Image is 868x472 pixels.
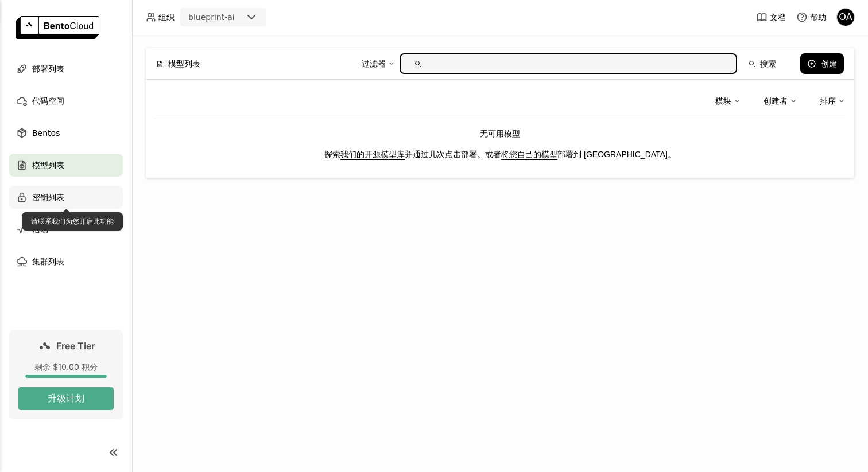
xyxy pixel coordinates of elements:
[158,12,175,22] span: 组织
[764,95,788,107] div: 创建者
[9,122,123,145] a: Bentos
[9,186,123,209] a: 密钥列表
[836,8,855,26] div: OnlyKit Alex
[32,255,64,268] span: 集群列表
[715,89,741,113] div: 模块
[821,59,837,68] div: 创建
[770,12,786,22] span: 文档
[32,158,64,172] span: 模型列表
[820,89,845,113] div: 排序
[756,11,786,23] a: 文档
[362,57,386,70] div: 过滤器
[56,340,95,352] span: Free Tier
[236,12,237,24] input: Selected blueprint-ai.
[820,95,836,107] div: 排序
[18,362,114,372] div: 剩余 $10.00 积分
[800,53,844,74] button: 创建
[796,11,826,23] div: 帮助
[188,11,235,23] div: blueprint-ai
[16,16,99,39] img: logo
[32,126,60,140] span: Bentos
[32,190,64,204] span: 密钥列表
[810,12,826,22] span: 帮助
[742,53,783,74] button: 搜索
[9,89,123,112] a: 代码空间
[362,52,395,76] div: 过滤器
[9,57,123,80] a: 部署列表
[32,94,64,108] span: 代码空间
[18,387,114,410] button: 升级计划
[168,57,200,70] span: 模型列表
[155,148,845,161] p: 探索 并通过几次点击部署。或者 部署到 [GEOGRAPHIC_DATA]。
[715,95,731,107] div: 模块
[340,150,405,159] a: 我们的开源模型库
[32,62,64,76] span: 部署列表
[9,330,123,419] a: Free Tier剩余 $10.00 积分升级计划
[764,89,797,113] div: 创建者
[9,154,123,177] a: 模型列表
[501,150,557,159] a: 将您自己的模型
[9,218,123,241] a: 活动
[155,127,845,140] p: 无可用模型
[837,9,854,26] div: OA
[9,250,123,273] a: 集群列表
[22,212,123,231] div: 请联系我们为您开启此功能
